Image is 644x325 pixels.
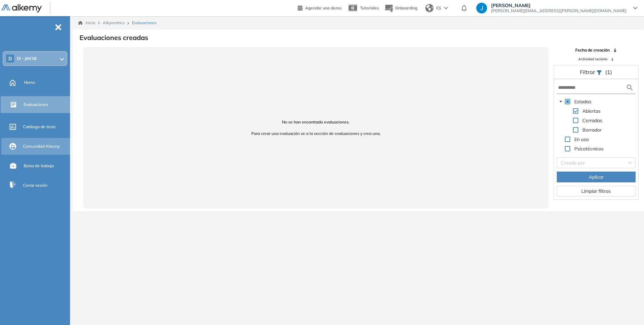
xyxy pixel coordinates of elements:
[23,143,60,149] span: Comunidad Alkemy
[581,126,603,134] span: Borrador
[581,187,611,195] span: Limpiar filtros
[557,186,636,196] button: Limpiar filtros
[24,102,48,108] span: Evaluaciones
[444,7,448,9] img: arrow
[589,173,604,181] span: Aplicar
[573,98,593,106] span: Estados
[574,136,589,142] span: En uso
[384,1,417,15] button: Onboarding
[574,146,604,152] span: Psicotécnicos
[491,8,626,13] span: [PERSON_NAME][EMAIL_ADDRESS][PERSON_NAME][DOMAIN_NAME]
[581,107,602,115] span: Abiertas
[575,47,610,53] span: Fecha de creación
[79,34,148,42] h3: Evaluaciones creadas
[605,68,612,76] span: (1)
[582,117,602,123] span: Cerradas
[573,135,590,143] span: En uso
[574,99,591,105] span: Estados
[8,56,12,61] span: D
[581,116,604,124] span: Cerradas
[78,20,95,26] a: Inicio
[559,100,562,103] span: caret-down
[582,127,602,133] span: Borrador
[573,145,605,153] span: Psicotécnicos
[557,172,636,182] button: Aplicar
[578,57,607,62] span: Actividad reciente
[103,20,125,25] span: Alkymetrics
[425,4,433,12] img: world
[1,4,42,13] img: Logo
[24,163,54,169] span: Bolsa de trabajo
[91,131,541,137] span: Para crear una evaluación ve a la sección de evaluaciones y crea una.
[24,79,35,85] span: Home
[91,119,541,125] span: No se han encontrado evaluaciones.
[305,5,342,10] span: Agendar una demo
[491,3,626,8] span: [PERSON_NAME]
[23,124,56,130] span: Catálogo de tests
[132,20,157,26] span: Evaluaciones
[17,56,36,61] span: D! - JAV18
[436,5,441,11] span: ES
[360,5,379,10] span: Tutoriales
[395,5,417,10] span: Onboarding
[582,108,601,114] span: Abiertas
[580,69,597,75] span: Filtrar
[298,3,342,11] a: Agendar una demo
[626,83,634,92] img: search icon
[23,182,47,188] span: Cerrar sesión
